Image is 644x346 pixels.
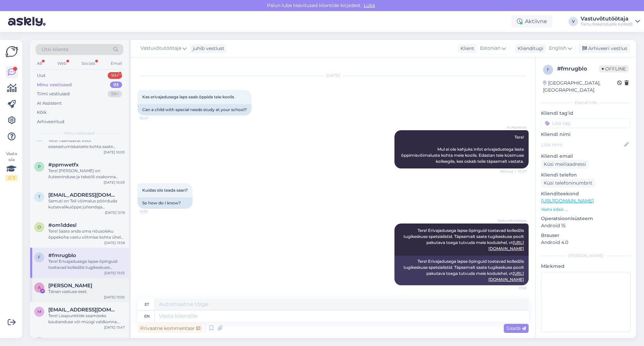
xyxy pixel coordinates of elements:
div: juhib vestlust [190,45,224,52]
div: [DATE] 13:58 [104,240,125,245]
p: Kliendi tag'id [541,110,631,117]
input: Lisa nimi [541,141,623,148]
a: [URL][DOMAIN_NAME] [541,198,594,204]
div: et [145,299,149,310]
div: So how do I know? [138,197,193,209]
div: Privaatne kommentaar [138,324,203,333]
span: #om1ddesl [48,222,76,228]
span: o [38,225,41,230]
div: [DATE] 12:19 [105,210,125,215]
span: #bt8brf4q [48,337,75,343]
div: [GEOGRAPHIC_DATA], [GEOGRAPHIC_DATA] [543,80,617,94]
div: Tere! Täiendavat infot sisseastumiskatsete kohta saate vastava eriala osakonnajuhatajalt. [48,138,125,150]
a: VastuvõtutöötajaTartu Rakenduslik Kolledž [581,16,640,27]
div: [DATE] 13:53 [104,270,125,276]
span: t [38,194,41,199]
div: Kliendi info [541,100,631,106]
span: m [38,309,41,314]
div: Vastuvõtutöötaja [581,16,633,21]
img: Askly Logo [5,45,18,58]
span: f [38,255,41,260]
p: Vaata edasi ... [541,206,631,212]
div: [DATE] 13:47 [104,325,125,330]
p: Kliendi email [541,153,631,160]
div: en [144,310,150,322]
p: Android 15 [541,222,631,229]
div: Tere! Lisapunktide saamiseks kaubanduse või müügi valdkonna töökogemuse tõendamiseks saate lisada... [48,313,125,325]
span: Vastuvõtutöötaja [498,218,527,223]
p: Operatsioonisüsteem [541,215,631,222]
div: Küsi meiliaadressi [541,160,589,169]
div: Web [56,59,68,68]
div: 2 / 3 [5,175,17,181]
span: 13:53 [501,286,527,291]
p: Märkmed [541,263,631,270]
span: Tere! Mul ei ole kahjuks infot erivajadustega laste õppimisvõimaluste kohta meie koolis. Edastan ... [401,135,525,164]
span: p [38,164,41,169]
span: Luba [362,2,377,8]
span: Tere! Erivajadusega lapse õpinguid toetavad kolledžis tugikeskuse spetsialistid. Täpsemalt saate ... [404,228,525,251]
div: [DATE] [138,72,529,79]
span: AI Assistent [501,125,527,130]
div: Minu vestlused [37,82,72,88]
div: 93 [110,82,122,88]
div: All [36,59,43,68]
div: AI Assistent [37,100,62,107]
span: #fmrugblo [48,252,76,258]
span: f [547,67,549,72]
span: A [38,285,41,290]
div: Can a child with special needs study at your school? [138,104,252,115]
span: Offline [599,65,629,72]
input: Lisa tag [541,118,631,128]
span: 10:47 [140,116,165,121]
div: Samuti on Teil võimalus pöörduda kutsevalikuõppe juhendaja [PERSON_NAME] [PERSON_NAME] e-posti aa... [48,198,125,210]
div: Tartu Rakenduslik Kolledž [581,21,633,27]
div: Arhiveeritud [37,118,64,125]
div: 99+ [108,91,122,97]
div: Tere! Saate anda oma nõusoleku õppekoha vastu võtmise kohta ühel erialal. Täiendav suvine vastuvõ... [48,228,125,240]
span: marialiis60@gmail.com [48,307,118,313]
span: Nähtud ✓ 10:47 [500,169,527,174]
p: Klienditeekond [541,190,631,197]
span: trohumzuksnizana@gmail.com [48,192,118,198]
span: Otsi kliente [42,46,68,53]
span: Minu vestlused [64,130,95,136]
div: 99+ [108,72,122,79]
span: Estonian [480,45,500,52]
div: [DATE] 10:05 [104,150,125,155]
div: Tiimi vestlused [37,91,70,97]
span: English [549,45,567,52]
div: # fmrugblo [557,65,599,73]
span: Kuidas siis teada saan? [142,188,188,193]
p: Android 4.0 [541,239,631,246]
div: Küsi telefoninumbrit [541,179,595,188]
div: Socials [80,59,97,68]
div: Tere! Erivajadusega lapse õpinguid toetavad kolledžis tugikeskuse spetsialistid. Täpsemalt saate ... [48,258,125,270]
div: Tere! [PERSON_NAME] on iluteeninduse ja tekstiili osakonna juhataja, seega tema poolt edastatud i... [48,168,125,180]
div: Vaata siia [5,151,17,181]
div: Aktiivne [512,15,552,28]
div: Kõik [37,109,47,116]
span: Anna Gulakova [48,283,92,289]
p: Brauser [541,232,631,239]
span: Saada [506,325,526,331]
div: Email [109,59,123,68]
div: Arhiveeri vestlus [578,44,630,53]
p: Kliendi telefon [541,171,631,179]
div: Tere! Erivajadusega lapse õpinguid toetavad kolledžis tugikeskuse spetsialistid. Täpsemalt saate ... [394,256,529,285]
div: Tänan vastuse eest. [48,289,125,295]
div: [DATE] 10:03 [104,180,125,185]
div: Klienditugi [515,45,543,52]
div: Uus [37,72,45,79]
div: Klient [458,45,474,52]
p: Kliendi nimi [541,131,631,138]
div: [DATE] 13:50 [104,295,125,300]
div: [PERSON_NAME] [541,253,631,259]
span: Vastuvõtutöötaja [141,45,181,52]
span: Kas erivajadusega laps saab õppida teie koolis [142,94,234,99]
span: #ppmwetfx [48,162,79,168]
div: V [569,17,578,26]
span: 10:53 [140,209,165,214]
